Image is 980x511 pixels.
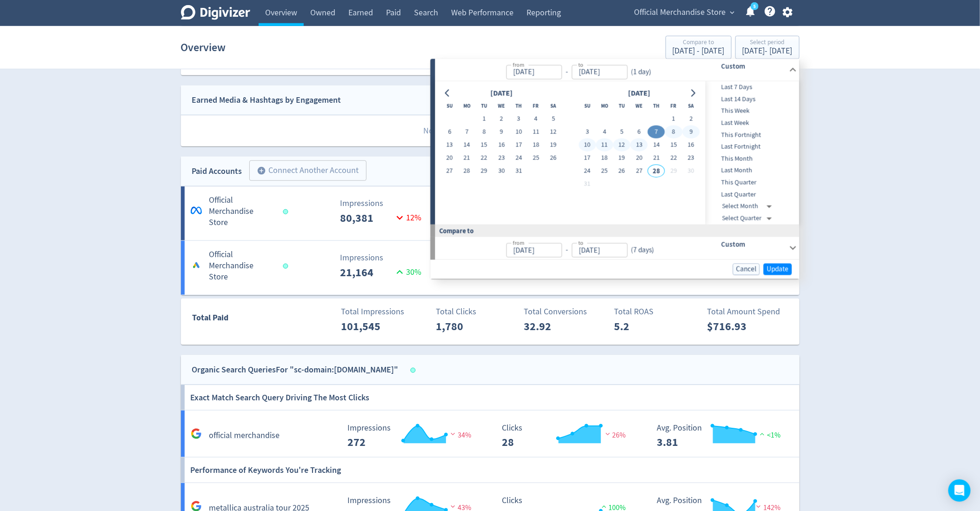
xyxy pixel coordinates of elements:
[510,113,527,126] button: 3
[707,318,761,335] p: $716.93
[498,424,637,448] svg: Clicks 66
[545,113,562,126] button: 5
[706,93,798,106] div: Last 14 Days
[513,239,524,247] label: from
[487,87,515,100] div: [DATE]
[458,165,475,178] button: 28
[631,152,648,165] button: 20
[448,431,471,440] span: 34%
[706,106,798,116] span: This Week
[181,411,800,458] a: official merchandise Impressions 682 Impressions 272 34% Clicks 66 Clicks 28 26% Avg. Position 3....
[665,139,682,152] button: 15
[706,105,798,117] div: This Week
[493,113,510,126] button: 2
[441,100,458,113] th: Sunday
[181,33,226,62] h1: Overview
[682,126,700,139] button: 9
[682,165,700,178] button: 30
[631,139,648,152] button: 13
[475,139,493,152] button: 15
[652,424,792,448] svg: Avg. Position 3.81
[578,60,583,68] label: to
[458,100,475,113] th: Monday
[721,239,785,250] h6: Custom
[192,165,242,178] div: Paid Accounts
[181,115,800,146] p: No posts to display for this date range
[191,428,202,439] svg: Google Analytics
[706,142,798,152] span: Last Fortnight
[721,60,785,72] h6: Custom
[343,424,482,448] svg: Impressions 682
[625,87,653,100] div: [DATE]
[435,81,800,225] div: from-to(1 day)Custom
[545,126,562,139] button: 12
[648,139,665,152] button: 14
[596,100,613,113] th: Monday
[441,139,458,152] button: 13
[510,165,527,178] button: 31
[475,126,493,139] button: 8
[603,431,626,440] span: 26%
[190,385,369,410] h6: Exact Match Search Query Driving The Most Clicks
[665,165,682,178] button: 29
[493,126,510,139] button: 9
[742,39,793,47] div: Select period
[545,152,562,165] button: 26
[706,188,798,200] div: Last Quarter
[192,93,341,107] div: Earned Media & Hashtags by Engagement
[510,152,527,165] button: 24
[751,2,759,10] a: 5
[283,209,291,214] span: Data last synced: 27 Aug 2025, 6:01pm (AEST)
[627,66,655,77] div: ( 1 day )
[706,130,798,140] span: This Fortnight
[707,305,792,318] p: Total Amount Spend
[596,165,613,178] button: 25
[441,165,458,178] button: 27
[722,212,776,225] div: Select Quarter
[441,86,454,100] button: Go to previous month
[682,152,700,165] button: 23
[733,263,760,275] button: Cancel
[665,100,682,113] th: Friday
[458,139,475,152] button: 14
[448,431,458,438] img: negative-performance.svg
[475,113,493,126] button: 1
[706,141,798,153] div: Last Fortnight
[524,318,577,335] p: 32.92
[209,249,274,283] h5: Official Merchandise Store
[706,177,798,189] div: This Quarter
[524,305,608,318] p: Total Conversions
[648,100,665,113] th: Thursday
[627,245,654,256] div: ( 7 days )
[249,160,367,181] button: Connect Another Account
[665,126,682,139] button: 8
[510,139,527,152] button: 17
[648,126,665,139] button: 7
[665,152,682,165] button: 22
[340,197,424,210] p: Impressions
[340,264,393,281] p: 21,164
[706,82,798,93] span: Last 7 Days
[596,126,613,139] button: 4
[579,152,596,165] button: 17
[493,139,510,152] button: 16
[341,318,394,335] p: 101,545
[435,237,800,259] div: from-to(7 days)Custom
[735,36,800,59] button: Select period[DATE]- [DATE]
[682,113,700,126] button: 2
[181,311,284,329] div: Total Paid
[736,265,757,272] span: Cancel
[596,152,613,165] button: 18
[614,305,699,318] p: Total ROAS
[648,165,665,178] button: 28
[458,126,475,139] button: 7
[673,47,725,55] div: [DATE] - [DATE]
[631,5,737,20] button: Official Merchandise Store
[706,81,798,93] div: Last 7 Days
[767,265,789,272] span: Update
[706,117,798,129] div: Last Week
[493,152,510,165] button: 23
[545,139,562,152] button: 19
[603,431,613,438] img: negative-performance.svg
[562,245,572,256] div: -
